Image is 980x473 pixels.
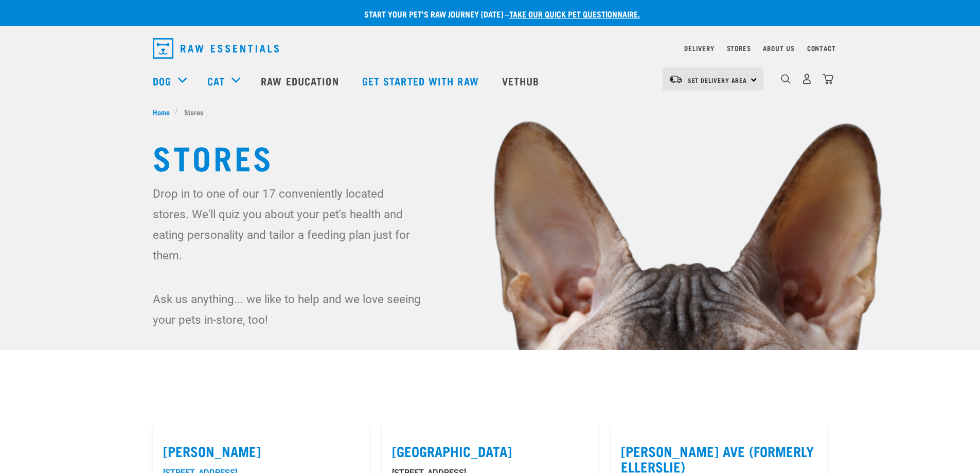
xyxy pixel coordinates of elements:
[669,75,683,84] img: van-moving.png
[509,11,640,16] a: take our quick pet questionnaire.
[688,78,747,82] span: Set Delivery Area
[807,46,836,50] a: Contact
[207,73,225,89] a: Cat
[163,443,359,459] label: [PERSON_NAME]
[727,46,751,50] a: Stores
[801,74,812,84] img: user.png
[684,46,714,50] a: Delivery
[251,60,351,101] a: Raw Education
[153,183,423,266] p: Drop in to one of our 17 conveniently located stores. We'll quiz you about your pet's health and ...
[145,34,836,63] nav: dropdown navigation
[153,138,828,175] h1: Stores
[492,60,553,101] a: Vethub
[153,107,175,117] a: Home
[153,107,170,117] span: Home
[153,38,279,59] img: Raw Essentials Logo
[352,60,492,101] a: Get started with Raw
[763,46,794,50] a: About Us
[153,289,423,330] p: Ask us anything... we like to help and we love seeing your pets in-store, too!
[823,74,833,84] img: home-icon@2x.png
[392,443,588,459] label: [GEOGRAPHIC_DATA]
[781,74,791,84] img: home-icon-1@2x.png
[153,107,828,117] nav: breadcrumbs
[153,73,171,89] a: Dog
